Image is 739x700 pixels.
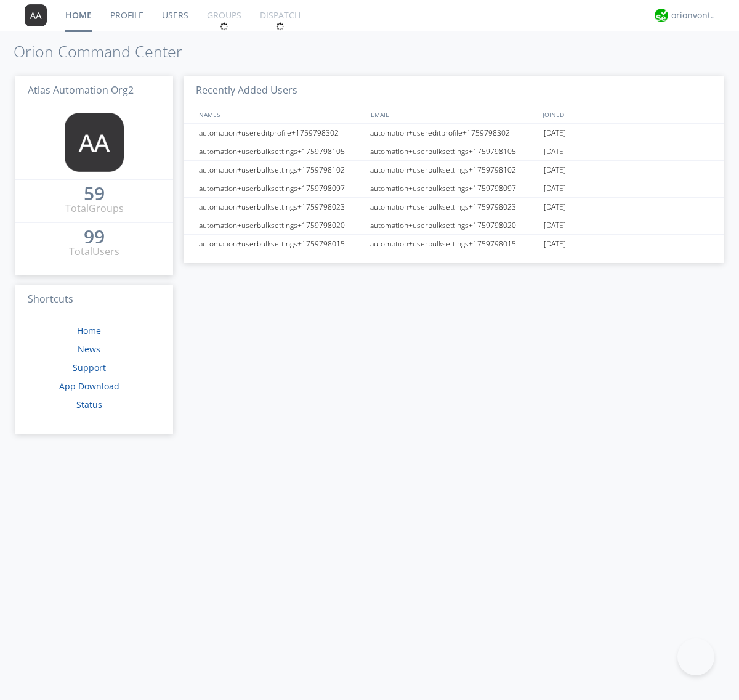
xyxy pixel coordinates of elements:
img: 373638.png [25,4,47,26]
div: 59 [84,187,105,200]
div: orionvontas+atlas+automation+org2 [671,9,717,22]
iframe: Toggle Customer Support [677,638,714,675]
div: automation+userbulksettings+1759798023 [196,198,366,216]
div: NAMES [196,105,365,123]
a: automation+userbulksettings+1759798097automation+userbulksettings+1759798097[DATE] [184,179,724,198]
div: automation+userbulksettings+1759798020 [367,216,541,234]
div: automation+usereditprofile+1759798302 [367,124,541,142]
span: [DATE] [544,198,566,216]
div: Total Groups [65,201,124,216]
span: [DATE] [544,235,566,253]
a: Support [73,362,106,373]
span: [DATE] [544,179,566,198]
a: App Download [59,380,119,392]
a: 59 [84,187,105,201]
a: automation+userbulksettings+1759798102automation+userbulksettings+1759798102[DATE] [184,161,724,179]
h3: Recently Added Users [184,76,724,106]
div: automation+userbulksettings+1759798023 [367,198,541,216]
a: automation+userbulksettings+1759798020automation+userbulksettings+1759798020[DATE] [184,216,724,235]
div: automation+usereditprofile+1759798302 [196,124,366,142]
span: Atlas Automation Org2 [28,83,134,97]
div: automation+userbulksettings+1759798105 [367,142,541,160]
a: News [78,343,100,355]
span: [DATE] [544,161,566,179]
span: [DATE] [544,124,566,142]
div: automation+userbulksettings+1759798102 [367,161,541,179]
img: 373638.png [65,113,124,172]
a: automation+userbulksettings+1759798023automation+userbulksettings+1759798023[DATE] [184,198,724,216]
img: spin.svg [276,22,285,31]
div: Total Users [69,245,119,259]
span: [DATE] [544,216,566,235]
div: automation+userbulksettings+1759798105 [196,142,366,160]
div: automation+userbulksettings+1759798102 [196,161,366,179]
div: automation+userbulksettings+1759798097 [196,179,366,197]
a: automation+usereditprofile+1759798302automation+usereditprofile+1759798302[DATE] [184,124,724,142]
div: automation+userbulksettings+1759798020 [196,216,366,234]
img: spin.svg [220,22,228,31]
div: EMAIL [368,105,539,123]
h3: Shortcuts [15,285,173,315]
span: [DATE] [544,142,566,161]
div: automation+userbulksettings+1759798015 [196,235,366,253]
div: automation+userbulksettings+1759798015 [367,235,541,253]
div: JOINED [539,105,712,123]
a: Status [76,399,102,410]
img: 29d36aed6fa347d5a1537e7736e6aa13 [655,9,668,22]
div: 99 [84,230,105,243]
a: automation+userbulksettings+1759798015automation+userbulksettings+1759798015[DATE] [184,235,724,253]
a: automation+userbulksettings+1759798105automation+userbulksettings+1759798105[DATE] [184,142,724,161]
a: Home [77,325,101,336]
a: 99 [84,230,105,245]
div: automation+userbulksettings+1759798097 [367,179,541,197]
